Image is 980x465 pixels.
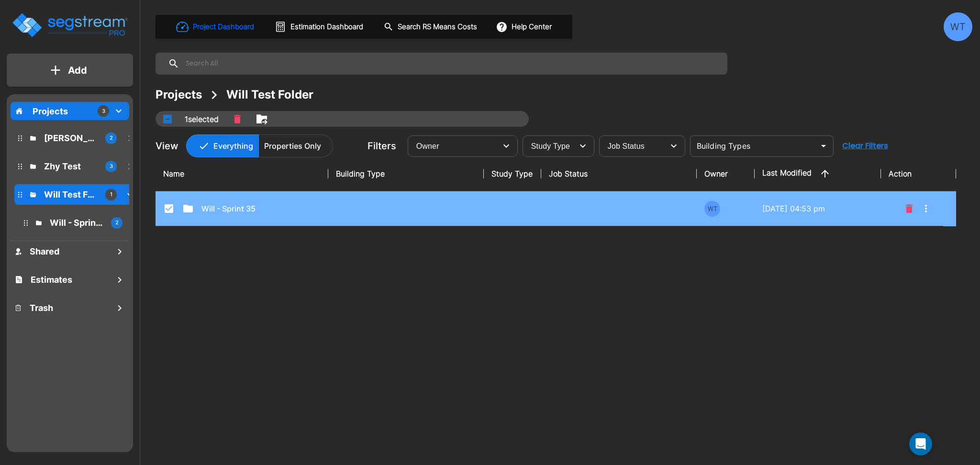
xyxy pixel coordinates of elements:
[252,110,271,129] button: Move
[416,142,439,150] span: Owner
[68,63,87,77] p: Add
[158,110,177,129] button: UnSelectAll
[11,11,128,39] img: Logo
[213,140,253,152] p: Everything
[33,105,68,118] p: Projects
[193,22,254,33] h1: Project Dashboard
[531,142,570,150] span: Study Type
[367,139,396,153] p: Filters
[110,134,113,142] p: 2
[410,133,497,159] div: Select
[608,142,645,150] span: Job Status
[31,273,72,286] h1: Estimates
[541,156,697,191] th: Job Status
[50,216,103,229] p: Will - Sprint 35
[179,53,723,75] input: Search All
[44,188,98,201] p: Will Test Folder
[704,201,720,217] div: WT
[916,199,935,218] button: More-Options
[380,18,482,36] button: Search RS Means Costs
[110,162,113,170] p: 3
[484,156,541,191] th: Study Type
[601,133,664,159] div: Select
[264,140,321,152] p: Properties Only
[881,156,956,191] th: Action
[909,432,932,455] div: Open Intercom Messenger
[156,139,178,153] p: View
[115,219,119,227] p: 2
[186,134,259,157] button: Everything
[110,190,112,199] p: 1
[30,301,53,314] h1: Trash
[44,132,98,144] p: QA Emmanuel
[697,156,754,191] th: Owner
[328,156,484,191] th: Building Type
[838,136,892,155] button: Clear Filters
[226,86,313,103] div: Will Test Folder
[156,156,328,191] th: Name
[290,22,363,33] h1: Estimation Dashboard
[524,133,573,159] div: Select
[201,203,297,214] p: Will - Sprint 35
[7,56,133,84] button: Add
[258,134,333,157] button: Properties Only
[185,113,219,125] p: 1 selected
[693,139,815,153] input: Building Types
[271,17,368,37] button: Estimation Dashboard
[902,199,916,218] button: Delete
[230,111,245,127] button: Delete
[172,16,259,37] button: Project Dashboard
[494,18,556,36] button: Help Center
[817,139,830,153] button: Open
[102,107,105,115] p: 3
[398,22,477,33] h1: Search RS Means Costs
[44,160,98,173] p: Zhy Test
[30,245,59,258] h1: Shared
[944,12,972,41] div: WT
[186,134,333,157] div: Platform
[156,86,202,103] div: Projects
[755,156,881,191] th: Last Modified
[762,203,874,214] p: [DATE] 04:53 pm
